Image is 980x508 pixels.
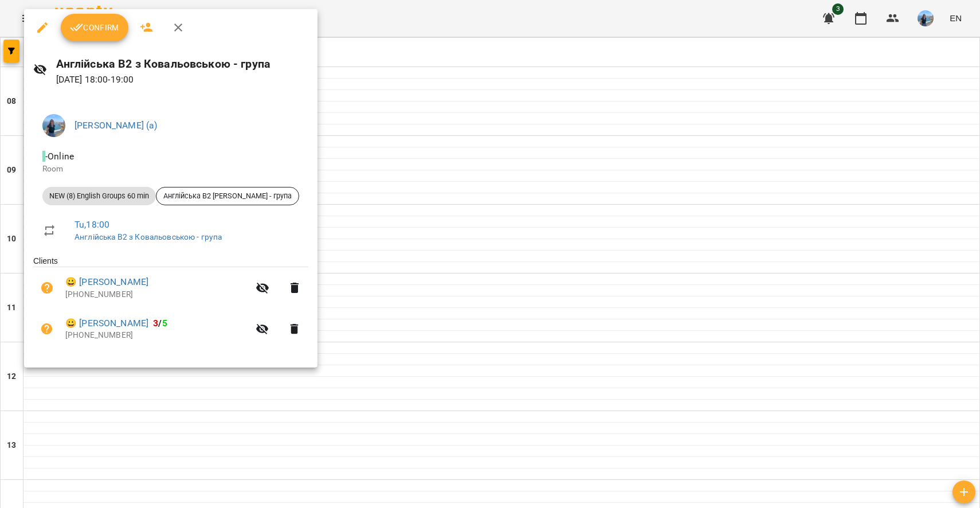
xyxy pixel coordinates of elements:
[156,191,299,201] span: Англійська В2 [PERSON_NAME] - група
[33,315,61,343] button: Unpaid. Bill the attendance?
[65,330,249,341] p: [PHONE_NUMBER]
[153,318,158,329] span: 3
[75,232,222,241] a: Англійська В2 з Ковальовською - група
[162,318,167,329] span: 5
[56,55,308,73] h6: Англійська В2 з Ковальовською - група
[65,275,148,289] a: 😀 [PERSON_NAME]
[56,73,308,87] p: [DATE] 18:00 - 19:00
[65,289,249,300] p: [PHONE_NUMBER]
[42,163,299,175] p: Room
[156,187,299,205] div: Англійська В2 [PERSON_NAME] - група
[65,316,148,330] a: 😀 [PERSON_NAME]
[42,151,76,162] span: - Online
[70,21,119,34] span: Confirm
[33,255,308,353] ul: Clients
[33,274,61,302] button: Unpaid. Bill the attendance?
[75,219,109,230] a: Tu , 18:00
[42,191,156,201] span: NEW (8) English Groups 60 min
[75,120,158,131] a: [PERSON_NAME] (а)
[153,318,167,329] b: /
[42,114,65,137] img: 8b0d75930c4dba3d36228cba45c651ae.jpg
[61,14,128,41] button: Confirm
